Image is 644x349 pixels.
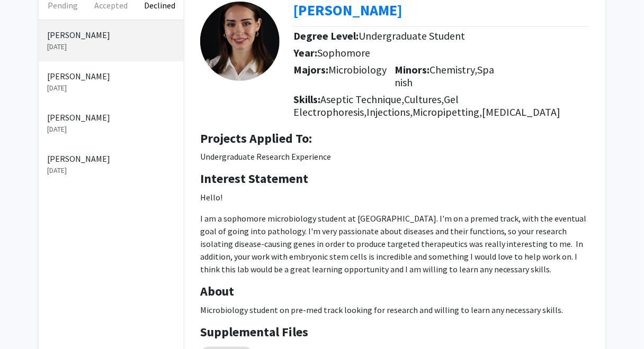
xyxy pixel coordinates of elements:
p: [DATE] [47,124,175,135]
p: [PERSON_NAME] [47,152,175,165]
span: [MEDICAL_DATA] [482,105,560,118]
img: Profile Picture [200,2,280,81]
span: Aseptic Technique, [320,93,404,106]
b: Projects Applied To: [200,130,312,146]
span: Chemistry, [430,63,478,76]
span: Micropipetting, [413,105,482,118]
p: Hello! [200,191,589,204]
p: [PERSON_NAME] [47,29,175,41]
a: Opens in a new tab [293,1,402,20]
b: Degree Level: [293,29,359,42]
p: [DATE] [47,165,175,176]
b: [PERSON_NAME] [293,1,402,20]
h4: Supplemental Files [200,325,589,340]
b: Minors: [395,63,430,76]
p: [DATE] [47,82,175,94]
p: Undergraduate Research Experience [200,150,589,163]
span: Cultures, [404,93,444,106]
b: Skills: [293,93,320,106]
span: Gel Electrophoresis, [293,93,459,118]
iframe: Chat [8,301,45,341]
span: Microbiology [328,63,387,76]
span: Injections, [366,105,413,118]
b: Year: [293,46,317,59]
b: Majors: [293,63,328,76]
span: Sophomore [317,46,370,59]
p: [DATE] [47,41,175,52]
p: [PERSON_NAME] [47,70,175,82]
p: [PERSON_NAME] [47,111,175,124]
p: Microbiology student on pre-med track looking for research and willing to learn any necessary ski... [200,304,589,316]
span: Spanish [395,63,495,89]
p: I am a sophomore microbiology student at [GEOGRAPHIC_DATA]. I'm on a premed track, with the event... [200,191,589,275]
span: Undergraduate Student [359,29,465,42]
b: Interest Statement [200,170,308,187]
b: About [200,283,234,299]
